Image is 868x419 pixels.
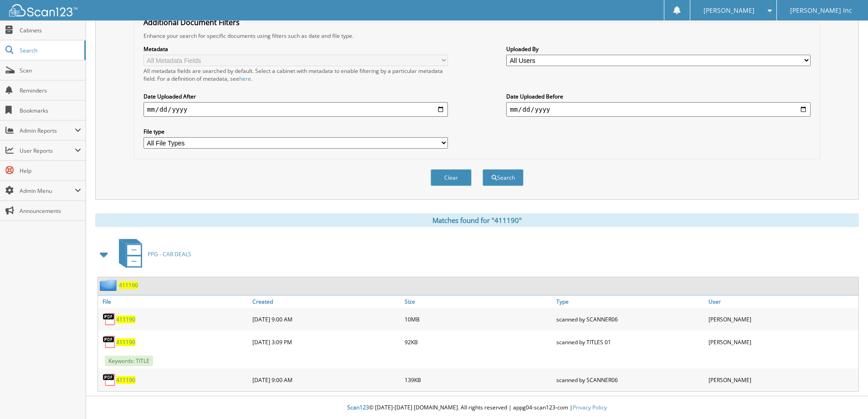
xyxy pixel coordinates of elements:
button: Clear [431,169,472,186]
div: [PERSON_NAME] [706,333,858,351]
div: © [DATE]-[DATE] [DOMAIN_NAME]. All rights reserved | appg04-scan123-com | [86,397,868,419]
label: Date Uploaded Before [506,93,811,100]
input: start [144,102,448,117]
span: Scan123 [347,403,369,411]
a: 411190 [119,281,138,289]
input: end [506,102,811,117]
div: Enhance your search for specific documents using filters such as date and file type. [139,32,815,40]
a: Created [250,295,402,308]
span: Cabinets [20,26,81,34]
div: 10MB [402,310,555,328]
a: 411190 [116,316,135,323]
div: All metadata fields are searched by default. Select a cabinet with metadata to enable filtering b... [144,67,448,83]
a: User [706,295,858,308]
a: PPG - CAR DEALS [113,236,191,272]
img: folder2.png [100,279,119,291]
a: 411190 [116,338,135,346]
div: scanned by TITLES 01 [554,333,706,351]
div: scanned by SCANNER06 [554,310,706,328]
span: Scan [20,67,81,74]
a: Type [554,295,706,308]
label: Metadata [144,45,448,53]
span: User Reports [20,147,75,155]
div: [DATE] 3:09 PM [250,333,402,351]
div: [PERSON_NAME] [706,371,858,389]
span: Admin Reports [20,127,75,134]
span: Admin Menu [20,187,75,195]
label: Date Uploaded After [144,93,448,100]
a: File [98,295,250,308]
label: File type [144,128,448,135]
div: 92KB [402,333,555,351]
span: Search [20,47,80,54]
span: Reminders [20,87,81,94]
a: here [239,75,251,83]
span: Announcements [20,207,81,215]
span: [PERSON_NAME] Inc [790,8,852,13]
div: 139KB [402,371,555,389]
img: PDF.png [103,335,116,349]
span: [PERSON_NAME] [704,8,755,13]
img: PDF.png [103,312,116,326]
legend: Additional Document Filters [139,17,244,27]
img: scan123-logo-white.svg [9,4,77,16]
div: [PERSON_NAME] [706,310,858,328]
span: Keywords: TITLE [105,356,153,366]
button: Search [483,169,524,186]
span: Help [20,167,81,175]
div: Matches found for "411190" [95,213,859,227]
a: Privacy Policy [573,403,607,411]
iframe: Chat Widget [822,375,868,419]
div: scanned by SCANNER06 [554,371,706,389]
div: [DATE] 9:00 AM [250,310,402,328]
img: PDF.png [103,373,116,387]
div: [DATE] 9:00 AM [250,371,402,389]
span: PPG - CAR DEALS [148,250,191,258]
a: 411190 [116,376,135,384]
a: Size [402,295,555,308]
label: Uploaded By [506,45,811,53]
span: Bookmarks [20,107,81,114]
